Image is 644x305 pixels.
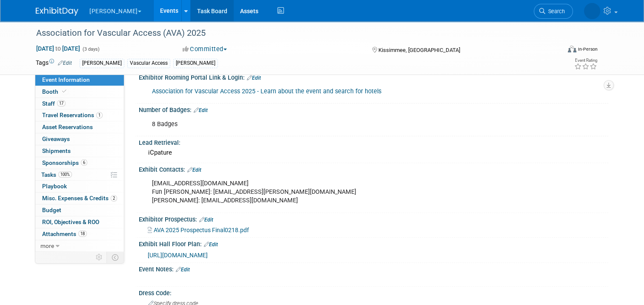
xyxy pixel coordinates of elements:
[194,107,208,113] a: Edit
[180,45,230,54] button: Committed
[58,171,72,178] span: 100%
[139,287,608,297] div: Dress Code:
[54,45,62,52] span: to
[36,7,78,16] img: ExhibitDay
[57,100,66,106] span: 17
[42,112,103,118] span: Travel Reservations
[35,216,124,228] a: ROI, Objectives & ROO
[35,169,124,181] a: Tasks100%
[35,181,124,192] a: Playbook
[578,46,598,52] div: In-Person
[35,74,124,86] a: Event Information
[35,133,124,145] a: Giveaways
[107,252,124,263] td: Toggle Event Tabs
[33,26,550,41] div: Association for Vascular Access (AVA) 2025
[173,59,218,68] div: [PERSON_NAME]
[139,213,608,224] div: Exhibitor Prospectus:
[584,3,600,19] img: Savannah Jones
[139,238,608,249] div: Exhibit Hall Floor Plan:
[96,112,103,118] span: 1
[199,217,213,223] a: Edit
[78,230,87,237] span: 18
[378,47,460,53] span: Kissimmee, [GEOGRAPHIC_DATA]
[35,145,124,157] a: Shipments
[204,242,218,247] a: Edit
[42,135,70,142] span: Giveaways
[574,58,597,63] div: Event Rating
[35,240,124,252] a: more
[36,45,80,52] span: [DATE] [DATE]
[35,204,124,216] a: Budget
[35,98,124,109] a: Staff17
[146,175,517,209] div: [EMAIL_ADDRESS][DOMAIN_NAME] Fun [PERSON_NAME]: [EMAIL_ADDRESS][PERSON_NAME][DOMAIN_NAME] [PERSON...
[81,159,87,166] span: 6
[145,146,602,159] div: iCpature
[187,167,201,173] a: Edit
[515,44,598,57] div: Event Format
[41,171,72,178] span: Tasks
[35,157,124,169] a: Sponsorships6
[35,228,124,240] a: Attachments18
[35,121,124,133] a: Asset Reservations
[154,227,249,233] span: AVA 2025 Prospectus Final0218.pdf
[58,60,72,66] a: Edit
[42,207,61,213] span: Budget
[42,219,99,225] span: ROI, Objectives & ROO
[42,195,117,201] span: Misc. Expenses & Credits
[42,76,90,83] span: Event Information
[148,252,208,259] a: [URL][DOMAIN_NAME]
[42,159,87,166] span: Sponsorships
[139,136,608,147] div: Lead Retrieval:
[35,193,124,204] a: Misc. Expenses & Credits2
[176,267,190,273] a: Edit
[40,242,54,249] span: more
[42,230,87,237] span: Attachments
[36,58,72,68] td: Tags
[62,89,66,94] i: Booth reservation complete
[42,124,93,130] span: Asset Reservations
[534,4,573,19] a: Search
[127,59,170,68] div: Vascular Access
[568,46,576,52] img: Format-Inperson.png
[35,109,124,121] a: Travel Reservations1
[139,71,608,82] div: Exhibitor Rooming Portal Link & Login:
[111,195,117,201] span: 2
[152,88,381,95] a: Association for Vascular Access 2025 - Learn about the event and search for hotels
[42,100,66,107] span: Staff
[42,147,71,154] span: Shipments
[139,263,608,274] div: Event Notes:
[139,104,608,115] div: Number of Badges:
[247,75,261,81] a: Edit
[139,163,608,174] div: Exhibit Contacts:
[92,252,107,263] td: Personalize Event Tab Strip
[42,88,68,95] span: Booth
[42,183,67,190] span: Playbook
[80,59,124,68] div: [PERSON_NAME]
[82,46,100,52] span: (3 days)
[545,8,565,14] span: Search
[148,227,249,233] a: AVA 2025 Prospectus Final0218.pdf
[146,116,517,133] div: 8 Badges
[35,86,124,98] a: Booth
